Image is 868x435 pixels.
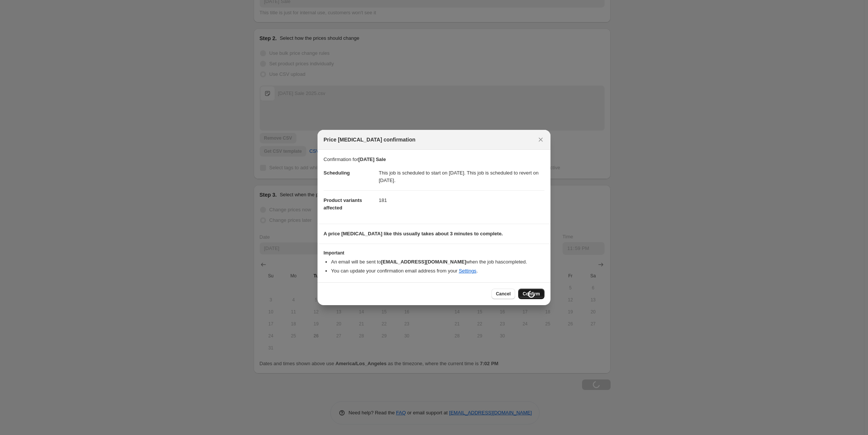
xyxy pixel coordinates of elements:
p: Confirmation for [324,156,544,163]
dd: This job is scheduled to start on [DATE]. This job is scheduled to revert on [DATE]. [379,163,544,190]
a: Settings [459,268,476,274]
span: Cancel [496,291,511,297]
b: A price [MEDICAL_DATA] like this usually takes about 3 minutes to complete. [324,231,503,236]
span: Product variants affected [324,197,362,211]
span: Scheduling [324,170,350,176]
b: [DATE] Sale [358,157,386,162]
dd: 181 [379,190,544,210]
li: You can update your confirmation email address from your . [331,267,544,275]
button: Cancel [491,289,515,299]
li: An email will be sent to when the job has completed . [331,258,544,266]
span: Price [MEDICAL_DATA] confirmation [324,136,416,143]
h3: Important [324,250,544,256]
button: Close [535,134,546,145]
b: [EMAIL_ADDRESS][DOMAIN_NAME] [381,259,466,265]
